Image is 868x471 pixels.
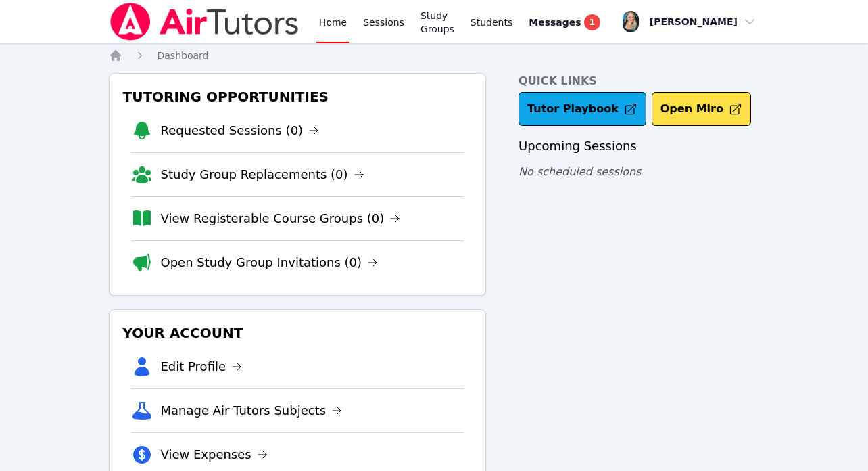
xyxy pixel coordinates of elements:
[584,14,600,30] span: 1
[109,3,300,41] img: Air Tutors
[161,401,343,420] a: Manage Air Tutors Subjects
[529,16,581,29] span: Messages
[158,49,209,62] a: Dashboard
[519,137,759,156] h3: Upcoming Sessions
[161,209,401,228] a: View Registerable Course Groups (0)
[519,73,759,89] h4: Quick Links
[158,50,209,61] span: Dashboard
[161,253,379,272] a: Open Study Group Invitations (0)
[120,321,475,345] h3: Your Account
[519,165,641,178] span: No scheduled sessions
[161,165,364,184] a: Study Group Replacements (0)
[652,92,751,126] button: Open Miro
[519,92,646,126] a: Tutor Playbook
[109,49,760,62] nav: Breadcrumb
[161,121,320,140] a: Requested Sessions (0)
[161,445,268,464] a: View Expenses
[120,85,475,109] h3: Tutoring Opportunities
[161,357,243,376] a: Edit Profile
